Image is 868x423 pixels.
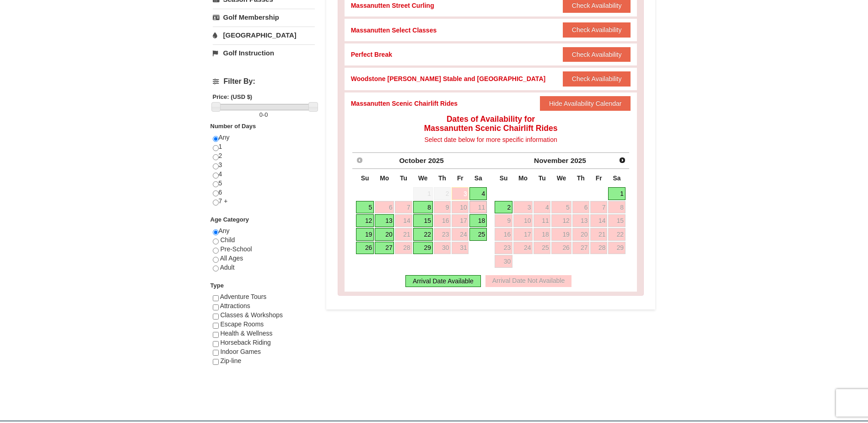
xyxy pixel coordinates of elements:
a: 24 [452,228,469,241]
a: 7 [590,201,607,214]
label: - [213,110,315,119]
a: 30 [434,242,451,255]
span: Select date below for more specific information [424,136,557,143]
span: 1 [413,187,433,200]
span: Monday [380,174,389,182]
a: 25 [469,228,487,241]
strong: Type [210,282,224,289]
span: Horseback Riding [220,339,271,346]
span: 2025 [428,157,444,164]
span: 2 [434,187,451,200]
button: Check Availability [563,47,631,62]
a: 19 [551,228,571,241]
span: Wednesday [418,174,428,182]
a: 16 [434,214,451,227]
div: Perfect Break [351,50,392,59]
a: 19 [356,228,374,241]
a: 1 [608,187,625,200]
a: 8 [608,201,625,214]
span: Saturday [613,174,621,182]
button: Hide Availability Calendar [540,96,631,111]
span: Adult [220,264,235,271]
a: 17 [452,214,469,227]
a: 13 [375,214,394,227]
span: Friday [596,174,602,182]
a: Next [616,154,629,167]
a: 22 [608,228,625,241]
a: 23 [434,228,451,241]
a: 12 [551,214,571,227]
div: Any 1 2 3 4 5 6 7 + [213,133,315,215]
span: Zip-line [220,357,241,364]
span: Indoor Games [220,348,261,355]
a: 31 [452,242,469,255]
a: 29 [608,242,625,255]
a: 3 [513,201,533,214]
a: 20 [375,228,394,241]
span: Sunday [500,174,508,182]
div: Massanutten Scenic Chairlift Rides [351,99,458,108]
button: Check Availability [563,71,631,86]
div: Arrival Date Available [405,275,481,287]
a: 4 [469,187,487,200]
h4: Filter By: [213,77,315,86]
a: 9 [434,201,451,214]
a: 3 [452,187,469,200]
a: Golf Instruction [213,44,315,61]
a: 13 [572,214,590,227]
span: November [534,157,568,164]
a: 26 [356,242,374,255]
a: 14 [590,214,607,227]
a: 27 [375,242,394,255]
a: 6 [375,201,394,214]
a: 16 [495,228,512,241]
a: 10 [513,214,533,227]
span: Thursday [577,174,585,182]
span: Next [619,157,626,164]
span: Attractions [220,302,250,309]
strong: Price: (USD $) [213,93,253,100]
a: 12 [356,214,374,227]
span: Thursday [438,174,446,182]
a: 15 [413,214,433,227]
a: 30 [495,255,512,268]
a: 11 [469,201,487,214]
a: 10 [452,201,469,214]
span: Tuesday [539,174,546,182]
span: October [399,157,426,164]
span: 2025 [571,157,586,164]
a: 2 [495,201,512,214]
a: 6 [572,201,590,214]
a: 22 [413,228,433,241]
a: 29 [413,242,433,255]
a: Prev [353,154,366,167]
span: Pre-School [220,245,252,253]
a: 27 [572,242,590,255]
span: Classes & Workshops [220,311,283,319]
a: 15 [608,214,625,227]
a: 20 [572,228,590,241]
a: 14 [395,214,412,227]
h4: Dates of Availability for Massanutten Scenic Chairlift Rides [351,114,631,133]
a: 25 [534,242,550,255]
span: Saturday [474,174,482,182]
a: 24 [513,242,533,255]
span: Sunday [361,174,369,182]
a: 4 [534,201,550,214]
strong: Age Category [210,216,249,223]
a: 23 [495,242,512,255]
span: Escape Rooms [220,320,264,328]
div: Massanutten Select Classes [351,26,437,35]
div: Massanutten Street Curling [351,1,434,10]
a: [GEOGRAPHIC_DATA] [213,27,315,43]
a: 9 [495,214,512,227]
div: Any [213,227,315,281]
span: Adventure Tours [220,293,267,300]
span: Child [220,236,235,244]
span: 0 [259,111,263,118]
a: 28 [590,242,607,255]
a: 8 [413,201,433,214]
span: Prev [356,157,363,164]
a: 21 [395,228,412,241]
a: 5 [551,201,571,214]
